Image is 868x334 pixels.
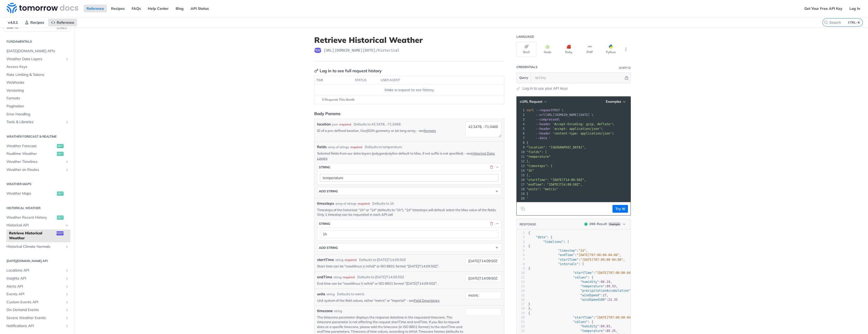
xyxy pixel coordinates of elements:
a: Historical Data Layers [317,151,495,160]
span: ' [549,136,551,140]
div: 5 [517,126,525,131]
span: Severe Weather Events [6,315,64,321]
span: { [528,267,530,270]
div: 13 [517,164,525,168]
a: Weather Forecastget [4,142,70,150]
span: "startTime" [558,258,578,261]
span: get [57,152,64,156]
button: Query [517,73,531,83]
span: "windSpeed" [580,293,601,297]
a: Tools & LibrariesShow subpages for Tools & Libraries [4,118,70,126]
span: On-Demand Events [6,307,64,313]
span: "intervals" [558,262,578,266]
span: : , [528,271,640,275]
span: Example [608,222,621,226]
span: { [528,311,530,315]
span: "precipitationAccumulation" [580,289,631,292]
h2: [DATE][DOMAIN_NAME] API [4,259,70,263]
a: Custom Events APIShow subpages for Custom Events API [4,298,70,306]
button: string [317,163,501,171]
span: cURL Request [520,99,542,104]
div: string [319,165,330,169]
a: Access Keys [4,63,70,71]
p: Selected fields from our data layers (polygon/polyline default to Max, if not suffix is not speci... [317,151,501,160]
span: : , [528,249,588,252]
div: Body Params [314,110,341,117]
span: : , [528,280,612,284]
button: Show subpages for Events API [65,292,69,296]
div: Defaults to 42.3478, -71.0466 [354,122,401,127]
span: "1d" [578,249,586,252]
a: Formats [4,94,70,102]
span: : , [528,258,625,261]
div: required [343,275,355,280]
span: CTRL-/ [56,26,67,30]
p: Unit system of the field values, either "metric" or "imperial" - see [317,298,463,303]
div: required [345,258,356,262]
button: Show subpages for Notifications API [65,324,69,328]
span: } [526,192,528,196]
span: : { [528,276,593,279]
div: 9 [517,266,525,271]
span: "endTime" [558,253,575,257]
a: Recipes [22,19,47,26]
th: user agent [379,76,494,84]
button: Hide [624,75,629,80]
span: "startTime" [573,271,593,275]
a: Historical Climate NormalsShow subpages for Historical Climate Normals [4,243,70,251]
span: Webhooks [6,80,69,85]
div: Log in to see full request history [314,68,382,74]
button: Show subpages for Severe Weather Events [65,316,69,320]
div: Defaults to 1h [372,201,394,206]
a: Log in to use your API keys [523,86,568,91]
a: Realtime Weatherget [4,150,70,158]
button: Delete [489,165,494,170]
div: 6 [517,253,525,257]
div: 20 [517,196,525,201]
div: 8 [517,262,525,266]
a: Severe Weather EventsShow subpages for Severe Weather Events [4,314,70,322]
div: 16 [517,178,525,182]
div: 16 [517,298,525,302]
span: 86.19 [601,280,610,284]
span: : , [528,289,636,292]
div: 7 [517,258,525,262]
span: Insights API [6,276,64,281]
button: Delete [489,221,494,226]
span: }, [528,307,532,310]
div: json [332,122,338,127]
span: "fields": [ [526,150,547,154]
p: Start time can be "nowMinus m/h/d" or ISO 8601 format "[DATE]T14:09:50Z". [317,264,463,269]
button: More Languages [622,45,630,53]
div: required [339,122,351,127]
a: Versioning [4,87,70,94]
div: 11 [517,154,525,159]
span: X [363,265,365,268]
h1: Retrieve Historical Weather [314,35,504,45]
a: API Status [188,5,212,12]
span: Rate Limiting & Tokens [6,72,69,77]
span: \ [526,127,603,131]
button: Shell [516,42,536,57]
textarea: 42.3478, -71.0466 [465,122,501,137]
a: Weather Data LayersShow subpages for Weather Data Layers [4,55,70,63]
button: Show subpages for Locations API [65,268,69,273]
span: : , [528,284,618,288]
span: 89.53 [606,284,616,288]
span: "humidity" [580,280,599,284]
button: Show subpages for Tools & Libraries [65,120,69,124]
div: 4 [517,122,525,126]
span: : [528,298,618,301]
div: Defaults to temperature [365,145,402,150]
div: 19 [517,311,525,315]
span: Retrieve Historical Weather [9,231,55,241]
div: 14 [517,168,525,173]
div: 18 [517,187,525,192]
span: Reference [57,20,74,25]
span: [DATE][DOMAIN_NAME] APIs [6,49,69,54]
span: { [528,231,530,235]
div: ADD string [319,189,338,193]
span: Formats [6,96,69,101]
span: : , [528,293,608,297]
h2: Weather Maps [4,182,70,186]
